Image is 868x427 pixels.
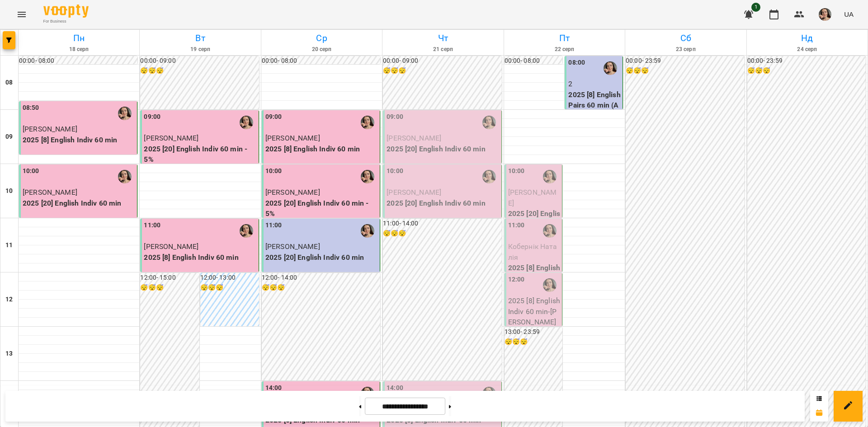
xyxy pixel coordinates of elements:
h6: Вт [141,31,259,45]
h6: 00:00 - 09:00 [383,56,501,66]
img: Voopty Logo [43,5,89,18]
label: 09:00 [144,112,160,122]
img: Крикун Анна (а) [543,278,557,292]
h6: 10 [5,186,13,196]
h6: Чт [384,31,502,45]
p: 2025 [8] English Indiv 60 min [23,135,135,145]
h6: 11:00 - 14:00 [383,219,501,229]
h6: 00:00 - 08:00 [505,56,563,66]
img: Крикун Анна (а) [543,170,557,183]
label: 08:50 [23,103,39,113]
span: [PERSON_NAME] [265,188,320,197]
p: 2 [568,79,621,89]
label: 10:00 [387,166,403,176]
label: 12:00 [508,275,525,285]
p: 2025 [20] English Indiv 60 min -5% [144,144,256,165]
img: aaa0aa5797c5ce11638e7aad685b53dd.jpeg [819,8,831,21]
span: UA [844,9,854,19]
img: Крикун Анна (а) [240,116,253,129]
span: Кобернік Наталія [508,242,557,262]
img: Крикун Анна (а) [361,170,374,183]
h6: 😴😴😴 [747,66,866,76]
h6: 00:00 - 08:00 [262,56,380,66]
p: 2025 [20] English Indiv 60 min [23,198,135,209]
h6: 😴😴😴 [383,229,501,239]
img: Крикун Анна (а) [240,224,253,238]
h6: 😴😴😴 [262,283,380,293]
label: 08:00 [568,58,585,68]
span: [PERSON_NAME] [23,188,77,197]
img: Крикун Анна (а) [361,116,374,129]
h6: 23 серп [627,45,745,54]
p: 2025 [20] English Indiv 60 min [387,144,499,155]
label: 10:00 [23,166,39,176]
button: UA [840,6,857,23]
h6: 09 [5,132,13,142]
p: 2025 [20] English Indiv 60 min [387,198,499,209]
h6: 12:00 - 15:00 [140,273,199,283]
span: [PERSON_NAME] [265,242,320,251]
h6: 12 [5,295,13,305]
button: Menu [11,4,33,25]
span: [PERSON_NAME] [144,134,198,142]
label: 09:00 [387,112,403,122]
span: [PERSON_NAME] [265,134,320,142]
h6: Сб [627,31,745,45]
label: 14:00 [387,383,403,393]
span: [PERSON_NAME] [23,125,77,133]
p: 2025 [8] English Indiv 60 min - [PERSON_NAME] [508,296,561,328]
h6: 12:00 - 13:00 [200,273,259,283]
img: Крикун Анна (а) [543,224,557,238]
label: 10:00 [265,166,282,176]
p: 2025 [8] English Pairs 60 min (Англійська В1 [PERSON_NAME] - група) [568,89,621,143]
h6: 😴😴😴 [200,283,259,293]
span: [PERSON_NAME] [387,134,441,142]
label: 11:00 [508,221,525,230]
img: Крикун Анна (а) [361,224,374,238]
span: For Business [43,19,89,24]
h6: 😴😴😴 [140,283,199,293]
p: 2025 [20] English Indiv 60 min [265,252,378,263]
h6: 😴😴😴 [626,66,744,76]
p: 2025 [8] English Indiv 60 min [508,263,561,284]
h6: 00:00 - 23:59 [626,56,744,66]
p: 2025 [20] English Indiv 60 min [508,208,561,230]
div: Крикун Анна (а) [482,116,496,129]
h6: 24 серп [748,45,866,54]
img: Крикун Анна (а) [118,107,132,120]
h6: 18 серп [20,45,138,54]
h6: 20 серп [263,45,381,54]
img: Крикун Анна (а) [118,170,132,183]
span: [PERSON_NAME] [144,242,198,251]
img: Крикун Анна (а) [482,170,496,183]
h6: 00:00 - 09:00 [140,56,259,66]
h6: 13:00 - 23:59 [505,327,563,337]
h6: 00:00 - 08:00 [19,56,137,66]
h6: 13 [5,349,13,359]
label: 11:00 [144,221,160,230]
p: 2025 [8] English Indiv 60 min [144,252,256,263]
p: 2025 [8] English Indiv 60 min [265,144,378,155]
h6: 12:00 - 14:00 [262,273,380,283]
h6: Ср [263,31,381,45]
span: 1 [751,3,760,12]
p: 2025 [20] English Indiv 60 min -5% [265,198,378,219]
h6: Пт [505,31,623,45]
h6: 08 [5,78,13,88]
span: [PERSON_NAME] [508,188,557,207]
h6: 11 [5,240,13,250]
img: Крикун Анна (а) [604,61,617,75]
h6: 22 серп [505,45,623,54]
h6: 😴😴😴 [140,66,259,76]
label: 10:00 [508,166,525,176]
